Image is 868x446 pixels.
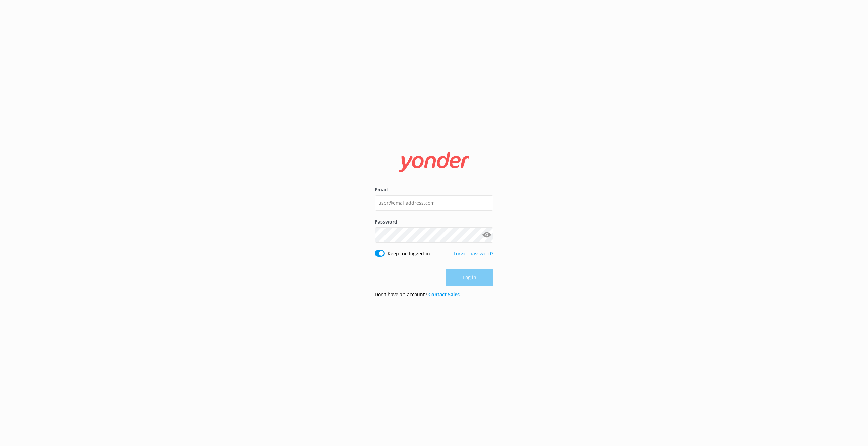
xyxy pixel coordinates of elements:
[375,291,460,298] p: Don’t have an account?
[375,218,493,226] label: Password
[388,250,430,257] label: Keep me logged in
[454,250,493,257] a: Forgot password?
[480,228,493,242] button: Show password
[375,186,493,193] label: Email
[428,291,460,298] a: Contact Sales
[375,195,493,211] input: user@emailaddress.com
